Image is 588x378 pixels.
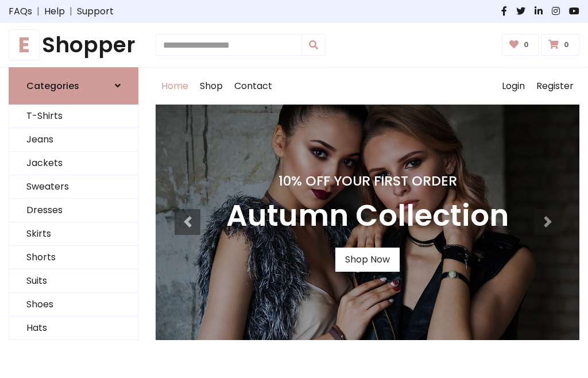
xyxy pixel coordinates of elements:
a: Dresses [9,199,138,222]
span: | [65,5,77,18]
h3: Autumn Collection [226,198,509,234]
a: Shoes [9,293,138,317]
a: Hats [9,317,138,340]
h6: Categories [26,80,79,91]
a: EShopper [9,32,138,58]
a: Sweaters [9,175,138,199]
a: Jackets [9,152,138,175]
span: 0 [561,40,572,50]
a: Categories [9,67,138,105]
a: T-Shirts [9,105,138,128]
a: Shop [194,68,229,105]
a: Shorts [9,246,138,269]
span: 0 [521,40,532,50]
h4: 10% Off Your First Order [226,173,509,189]
a: Shop Now [335,248,400,272]
span: E [9,29,40,60]
a: Suits [9,269,138,293]
a: Help [44,5,65,18]
span: | [32,5,44,18]
a: Jeans [9,128,138,152]
a: Support [77,5,114,18]
a: Home [156,68,194,105]
h1: Shopper [9,32,138,58]
a: Skirts [9,222,138,246]
a: Register [531,68,579,105]
a: Contact [229,68,278,105]
a: Login [496,68,531,105]
a: FAQs [9,5,32,18]
a: 0 [541,34,579,56]
a: 0 [502,34,539,56]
